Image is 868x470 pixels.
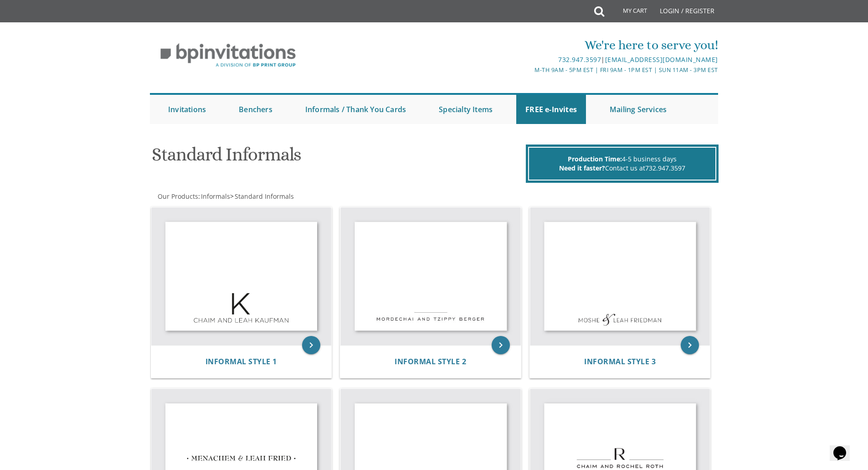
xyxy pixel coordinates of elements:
[603,1,653,24] a: My Cart
[584,357,656,366] a: Informal Style 3
[230,192,294,201] span: >
[152,145,524,171] h1: Standard Informals
[492,336,510,354] a: keyboard_arrow_right
[516,95,586,124] a: FREE e-Invites
[559,164,605,172] span: Need it faster?
[157,192,198,201] a: Our Products
[230,95,282,124] a: Benchers
[395,356,466,367] span: Informal Style 2
[150,36,306,74] img: BP Invitation Loft
[681,336,699,354] a: keyboard_arrow_right
[395,357,466,366] a: Informal Style 2
[302,336,320,354] a: keyboard_arrow_right
[340,207,521,346] img: Informal Style 2
[205,356,277,367] span: Informal Style 1
[200,192,230,201] a: Informals
[340,36,718,54] div: We're here to serve you!
[159,95,215,124] a: Invitations
[150,192,434,201] div: :
[830,434,859,461] iframe: chat widget
[528,147,716,181] div: 4-5 business days Contact us at
[235,192,294,201] span: Standard Informals
[645,164,685,172] a: 732.947.3597
[234,192,294,201] a: Standard Informals
[568,155,622,163] span: Production Time:
[605,55,718,64] a: [EMAIL_ADDRESS][DOMAIN_NAME]
[584,356,656,367] span: Informal Style 3
[340,54,718,65] div: |
[205,357,277,366] a: Informal Style 1
[530,207,710,346] img: Informal Style 3
[601,95,676,124] a: Mailing Services
[201,192,230,201] span: Informals
[151,207,332,346] img: Informal Style 1
[558,55,601,64] a: 732.947.3597
[430,95,502,124] a: Specialty Items
[296,95,415,124] a: Informals / Thank You Cards
[340,65,718,75] div: M-Th 9am - 5pm EST | Fri 9am - 1pm EST | Sun 11am - 3pm EST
